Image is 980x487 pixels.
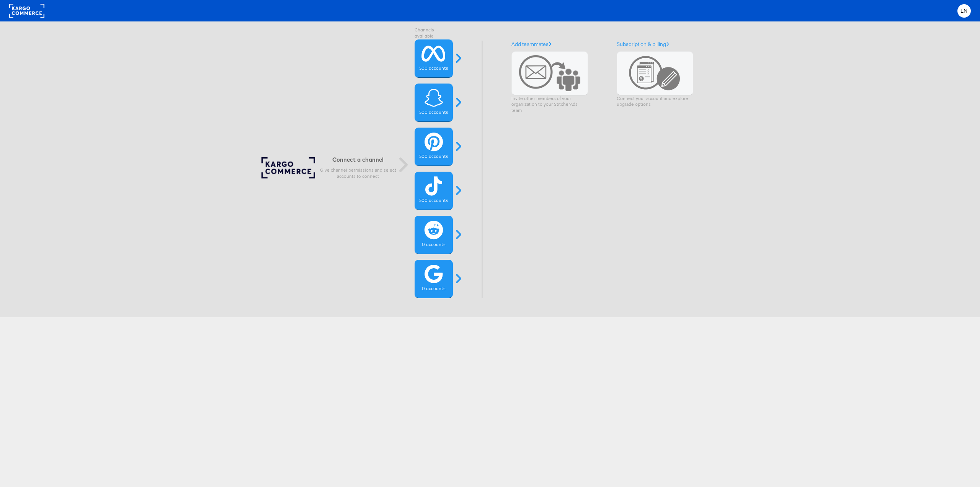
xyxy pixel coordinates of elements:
[617,41,669,48] a: Subscription & billing
[422,286,445,292] label: 0 accounts
[419,66,448,72] label: 500 accounts
[320,156,396,163] h6: Connect a channel
[511,95,588,113] p: Invite other members of your organization to your StitcherAds team
[320,167,396,179] p: Give channel permissions and select accounts to connect
[415,27,453,39] label: Channels available
[617,95,693,108] p: Connect your account and explore upgrade options
[419,154,448,160] label: 500 accounts
[419,110,448,116] label: 500 accounts
[511,41,552,48] a: Add teammates
[422,242,445,248] label: 0 accounts
[960,8,968,13] span: LN
[419,198,448,204] label: 500 accounts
